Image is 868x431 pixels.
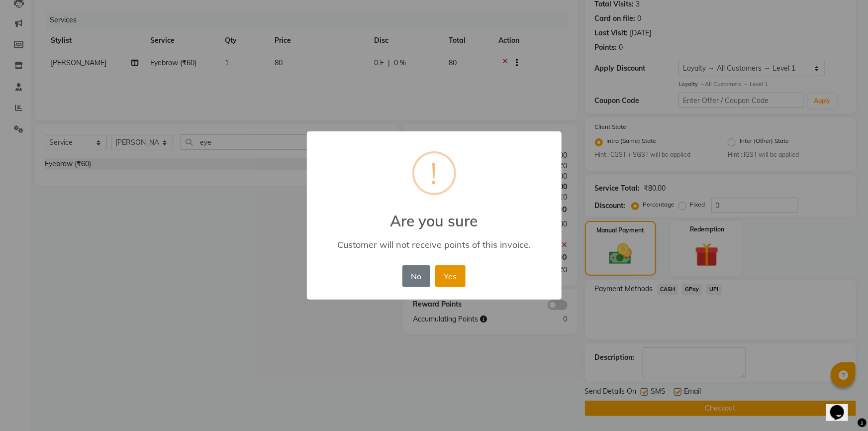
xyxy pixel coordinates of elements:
button: No [402,265,430,287]
div: ! [431,153,438,193]
button: Yes [435,265,466,287]
div: Customer will not receive points of this invoice. [321,239,547,250]
iframe: chat widget [826,391,858,421]
h2: Are you sure [307,200,562,230]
